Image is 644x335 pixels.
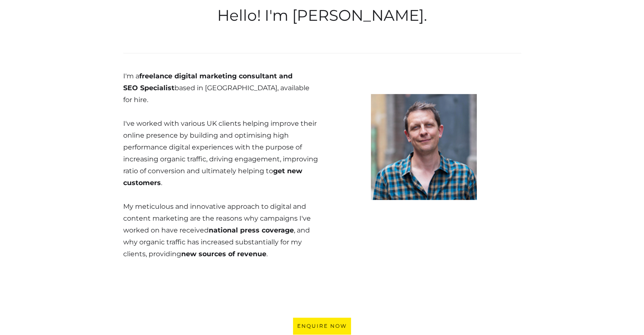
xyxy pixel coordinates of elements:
p: I'm a based in [GEOGRAPHIC_DATA], available for hire. I've worked with various UK clients helping... [123,70,318,260]
strong: national press coverage [209,226,294,234]
strong: new sources of revenue [181,250,266,258]
strong: freelance digital marketing consultant and SEO Specialist [123,72,293,92]
h2: Hello! I'm [PERSON_NAME]. [123,5,521,26]
a: ENQUIRE Now [293,318,351,335]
